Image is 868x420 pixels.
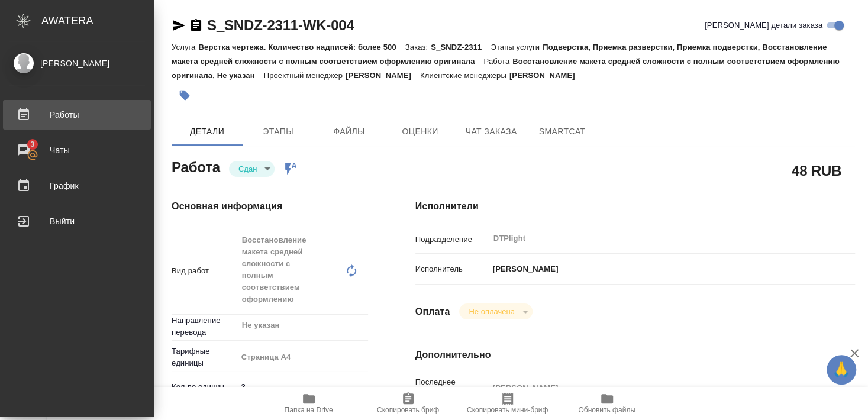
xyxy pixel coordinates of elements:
[483,57,512,66] p: Работа
[705,20,822,31] span: [PERSON_NAME] детали заказа
[377,406,439,414] span: Скопировать бриф
[237,378,368,395] input: ✎ Введи что-нибудь
[415,263,489,275] p: Исполнитель
[235,164,260,174] button: Сдан
[3,135,151,165] a: 3Чаты
[321,124,377,139] span: Файлы
[172,18,186,33] button: Скопировать ссылку для ЯМессенджера
[9,177,145,195] div: График
[459,303,532,319] div: Сдан
[9,106,145,124] div: Работы
[431,43,491,51] p: S_SNDZ-2311
[229,161,275,177] div: Сдан
[415,199,855,214] h4: Исполнители
[405,43,431,51] p: Заказ:
[198,43,405,51] p: Верстка чертежа. Количество надписей: более 500
[509,71,584,80] p: [PERSON_NAME]
[467,406,548,414] span: Скопировать мини-бриф
[41,9,154,33] div: AWATERA
[172,43,198,51] p: Услуга
[415,376,489,400] p: Последнее изменение
[259,387,359,420] button: Папка на Drive
[792,160,841,180] h2: 48 RUB
[489,263,559,275] p: [PERSON_NAME]
[3,171,151,201] a: График
[415,305,450,319] h4: Оплата
[359,387,458,420] button: Скопировать бриф
[172,82,198,108] button: Добавить тэг
[831,357,851,382] span: 🙏
[9,57,145,70] div: [PERSON_NAME]
[264,71,346,80] p: Проектный менеджер
[346,71,420,80] p: [PERSON_NAME]
[250,124,306,139] span: Этапы
[172,156,220,177] h2: Работа
[578,406,635,414] span: Обновить файлы
[237,347,368,367] div: Страница А4
[172,381,237,393] p: Кол-во единиц
[489,379,818,396] input: Пустое поле
[463,124,519,139] span: Чат заказа
[179,124,235,139] span: Детали
[392,124,448,139] span: Оценки
[207,17,354,33] a: S_SNDZ-2311-WK-004
[9,212,145,230] div: Выйти
[420,71,509,80] p: Клиентские менеджеры
[9,141,145,159] div: Чаты
[172,315,237,338] p: Направление перевода
[3,206,151,236] a: Выйти
[172,199,368,214] h4: Основная информация
[491,43,543,51] p: Этапы услуги
[415,234,489,245] p: Подразделение
[172,265,237,277] p: Вид работ
[189,18,203,33] button: Скопировать ссылку
[557,387,657,420] button: Обновить файлы
[465,306,518,316] button: Не оплачена
[415,348,855,362] h4: Дополнительно
[285,406,333,414] span: Папка на Drive
[458,387,557,420] button: Скопировать мини-бриф
[827,355,856,385] button: 🙏
[534,124,591,139] span: SmartCat
[172,345,237,369] p: Тарифные единицы
[3,100,151,130] a: Работы
[23,138,41,150] span: 3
